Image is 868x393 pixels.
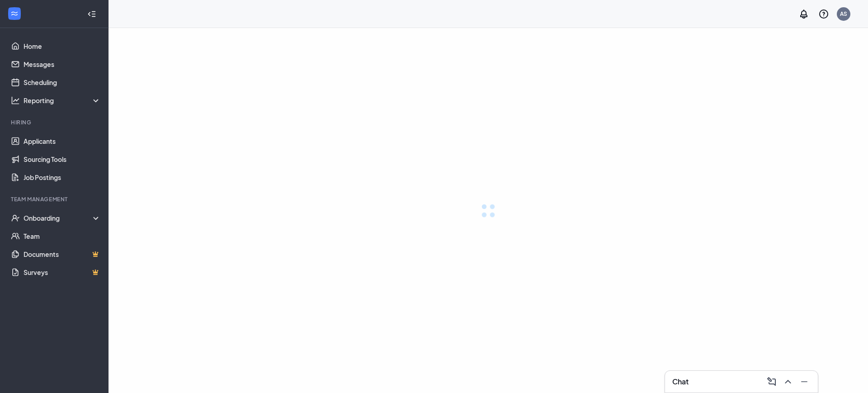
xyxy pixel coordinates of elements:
[840,10,847,18] div: AS
[11,96,20,105] svg: Analysis
[11,118,99,126] div: Hiring
[24,73,101,91] a: Scheduling
[780,374,794,389] button: ChevronUp
[24,150,101,168] a: Sourcing Tools
[24,168,101,186] a: Job Postings
[766,376,777,387] svg: ComposeMessage
[24,213,101,223] div: Onboarding
[24,227,101,245] a: Team
[818,9,829,19] svg: QuestionInfo
[11,213,20,223] svg: UserCheck
[10,9,19,18] svg: WorkstreamLogo
[783,376,793,387] svg: ChevronUp
[764,374,778,389] button: ComposeMessage
[24,55,101,73] a: Messages
[796,374,811,389] button: Minimize
[799,376,810,387] svg: Minimize
[24,263,101,281] a: SurveysCrown
[672,377,689,387] h3: Chat
[24,37,101,55] a: Home
[24,132,101,150] a: Applicants
[87,9,96,19] svg: Collapse
[11,195,99,203] div: Team Management
[24,96,101,105] div: Reporting
[24,245,101,263] a: DocumentsCrown
[798,9,809,19] svg: Notifications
